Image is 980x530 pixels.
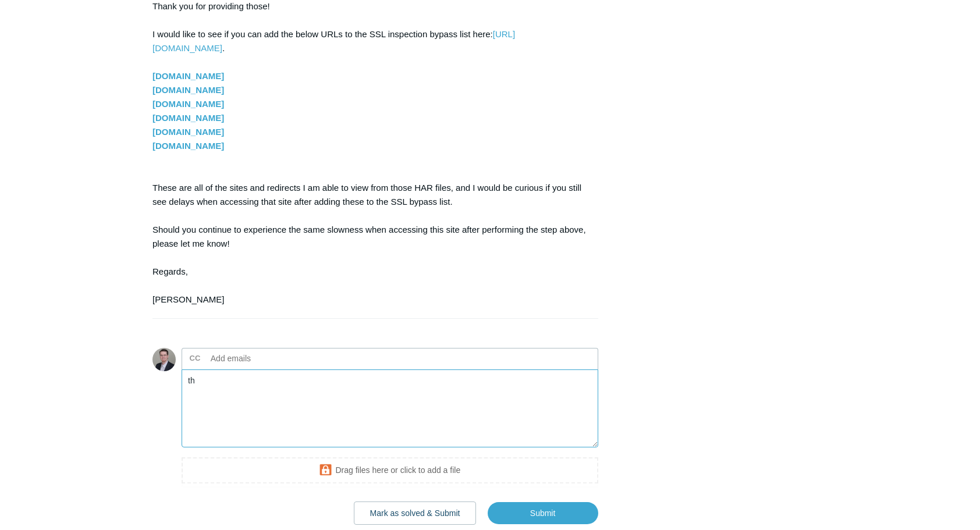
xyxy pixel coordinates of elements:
a: [DOMAIN_NAME] [152,127,224,137]
input: Add emails [206,350,331,367]
label: CC [190,350,201,367]
a: [URL][DOMAIN_NAME] [152,29,515,53]
textarea: Add your reply [182,369,598,448]
button: Mark as solved & Submit [354,501,477,525]
a: [DOMAIN_NAME] [152,99,224,109]
a: [DOMAIN_NAME] [152,141,224,151]
a: [DOMAIN_NAME] [152,71,224,81]
input: Submit [488,502,598,524]
a: [DOMAIN_NAME] [152,113,224,123]
a: [DOMAIN_NAME] [152,85,224,95]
